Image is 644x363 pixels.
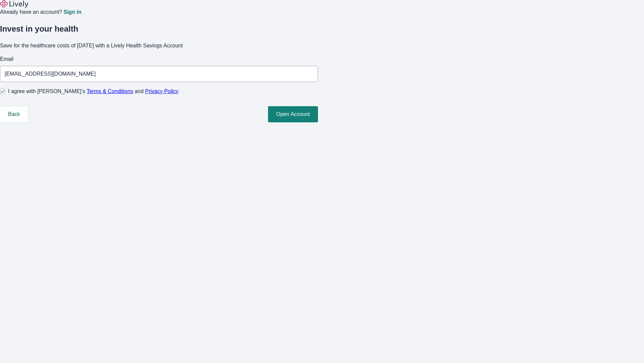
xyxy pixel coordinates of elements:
a: Privacy Policy [145,88,179,94]
a: Terms & Conditions [87,88,133,94]
a: Sign in [63,9,81,15]
span: I agree with [PERSON_NAME]’s and [8,87,178,95]
button: Open Account [268,106,318,122]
